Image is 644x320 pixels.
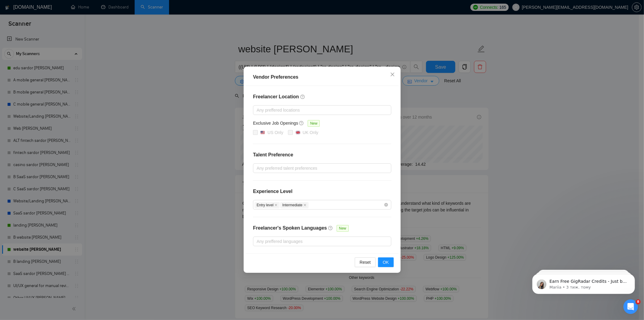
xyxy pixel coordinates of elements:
span: close-circle [384,203,388,207]
button: Reset [355,257,376,267]
span: close [390,72,395,77]
h4: Freelancer Location [253,93,391,100]
button: OK [378,257,393,267]
span: Reset [360,259,371,266]
span: question-circle [299,121,304,126]
div: Vendor Preferences [253,73,391,81]
h5: Exclusive Job Openings [253,120,298,126]
span: question-circle [328,226,333,230]
div: US Only [268,129,283,136]
img: 🇺🇸 [261,130,265,135]
iframe: Intercom live chat [623,299,638,314]
span: Entry level [255,202,280,208]
h4: Talent Preference [253,151,391,158]
div: UK Only [303,129,318,136]
span: OK [383,259,389,266]
span: New [308,120,320,127]
iframe: Intercom notifications повідомлення [523,261,644,304]
span: close [303,204,306,207]
img: 🇬🇧 [296,130,300,135]
span: Intermediate [280,202,309,208]
button: Close [384,67,401,83]
span: New [336,225,348,232]
h4: Freelancer's Spoken Languages [253,224,327,232]
span: 8 [636,299,641,304]
h4: Experience Level [253,188,293,195]
span: close [274,204,277,207]
span: question-circle [300,94,305,99]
